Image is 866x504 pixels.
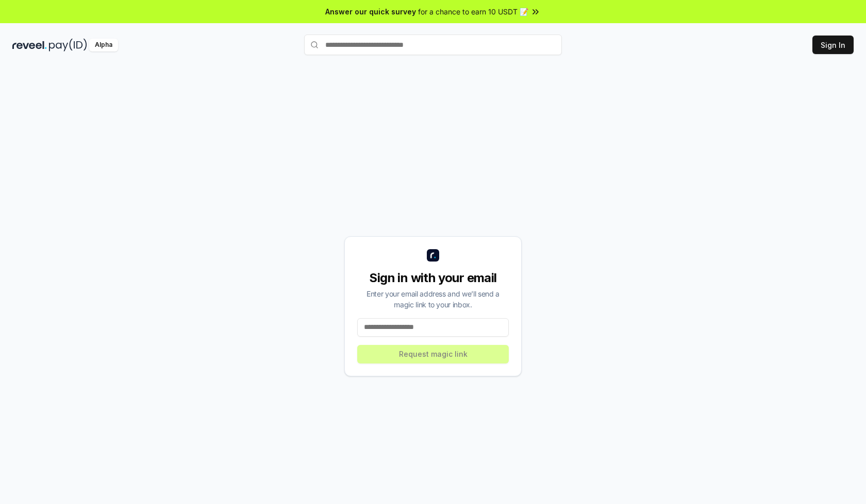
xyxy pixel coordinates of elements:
[89,39,118,51] div: Alpha
[812,36,854,54] button: Sign In
[49,39,87,51] img: pay_id
[12,39,47,51] img: reveel_dark
[325,6,416,17] span: Answer our quick survey
[427,249,439,262] img: logo_small
[418,6,528,17] span: for a chance to earn 10 USDT 📝
[357,270,509,286] div: Sign in with your email
[357,288,509,310] div: Enter your email address and we’ll send a magic link to your inbox.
